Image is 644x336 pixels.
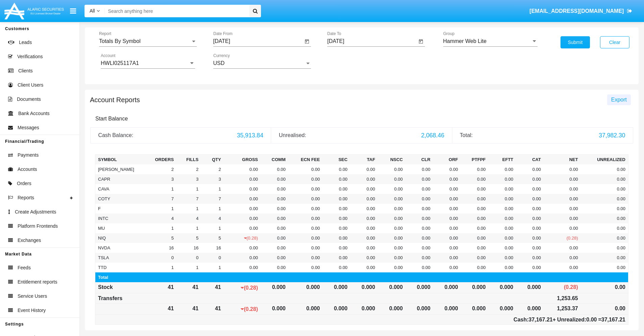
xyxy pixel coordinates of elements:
[460,131,594,139] div: Total:
[143,223,176,233] td: 1
[378,263,406,272] td: 0.00
[516,223,544,233] td: 0.00
[544,293,581,303] td: 1,253.65
[95,223,143,233] td: MU
[433,184,461,194] td: 0.00
[350,263,378,272] td: 0.00
[323,164,350,174] td: 0.00
[516,174,544,184] td: 0.00
[176,253,201,263] td: 0
[261,154,288,164] th: Comm
[288,194,323,204] td: 0.00
[18,237,41,244] span: Exchanges
[461,184,488,194] td: 0.00
[15,208,56,216] span: Create Adjustments
[17,53,43,60] span: Verifications
[18,152,39,159] span: Payments
[405,204,433,214] td: 0.00
[18,124,39,131] span: Messages
[201,303,224,314] td: 41
[461,204,488,214] td: 0.00
[105,5,247,17] input: Search
[95,194,143,204] td: COTY
[95,115,628,122] h6: Start Balance
[19,39,32,46] span: Leads
[544,243,581,253] td: 0.00
[601,317,625,322] span: 37,167.21
[488,303,516,314] td: 0.000
[433,263,461,272] td: 0.00
[323,253,350,263] td: 0.00
[405,174,433,184] td: 0.00
[224,154,261,164] th: Gross
[261,243,288,253] td: 0.00
[581,303,628,314] td: 0.00
[405,184,433,194] td: 0.00
[95,164,143,174] td: [PERSON_NAME]
[224,223,261,233] td: 0.00
[261,263,288,272] td: 0.00
[95,263,143,272] td: TTD
[201,204,224,214] td: 1
[224,243,261,253] td: 0.00
[323,174,350,184] td: 0.00
[350,282,378,293] td: 0.000
[176,263,201,272] td: 1
[405,214,433,223] td: 0.00
[323,303,350,314] td: 0.000
[288,154,323,164] th: Ecn Fee
[611,97,627,103] span: Export
[323,184,350,194] td: 0.00
[607,94,631,105] button: Export
[18,264,31,271] span: Feeds
[557,317,597,322] span: Unrealized:
[224,233,261,243] td: (0.28)
[143,184,176,194] td: 1
[544,204,581,214] td: 0.00
[201,174,224,184] td: 3
[599,132,625,139] span: 37,982.30
[224,204,261,214] td: 0.00
[461,154,488,164] th: PTFPF
[224,214,261,223] td: 0.00
[516,164,544,174] td: 0.00
[516,253,544,263] td: 0.00
[323,223,350,233] td: 0.00
[176,164,201,174] td: 2
[201,194,224,204] td: 7
[224,194,261,204] td: 0.00
[516,303,544,314] td: 0.000
[516,194,544,204] td: 0.00
[516,184,544,194] td: 0.00
[224,253,261,263] td: 0.00
[18,194,34,201] span: Reports
[378,214,406,223] td: 0.00
[95,243,143,253] td: NVDA
[433,194,461,204] td: 0.00
[143,263,176,272] td: 1
[176,194,201,204] td: 7
[176,214,201,223] td: 4
[598,317,625,322] span: =
[516,154,544,164] th: CAT
[323,194,350,204] td: 0.00
[176,223,201,233] td: 1
[350,243,378,253] td: 0.00
[581,233,628,243] td: 0.00
[433,204,461,214] td: 0.00
[544,233,581,243] td: (0.28)
[581,204,628,214] td: 0.00
[516,214,544,223] td: 0.00
[288,204,323,214] td: 0.00
[261,223,288,233] td: 0.00
[581,243,628,253] td: 0.00
[516,204,544,214] td: 0.00
[143,154,176,164] th: Orders
[378,282,406,293] td: 0.000
[488,243,516,253] td: 0.00
[323,204,350,214] td: 0.00
[581,263,628,272] td: 0.00
[405,243,433,253] td: 0.00
[143,243,176,253] td: 16
[516,263,544,272] td: 0.00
